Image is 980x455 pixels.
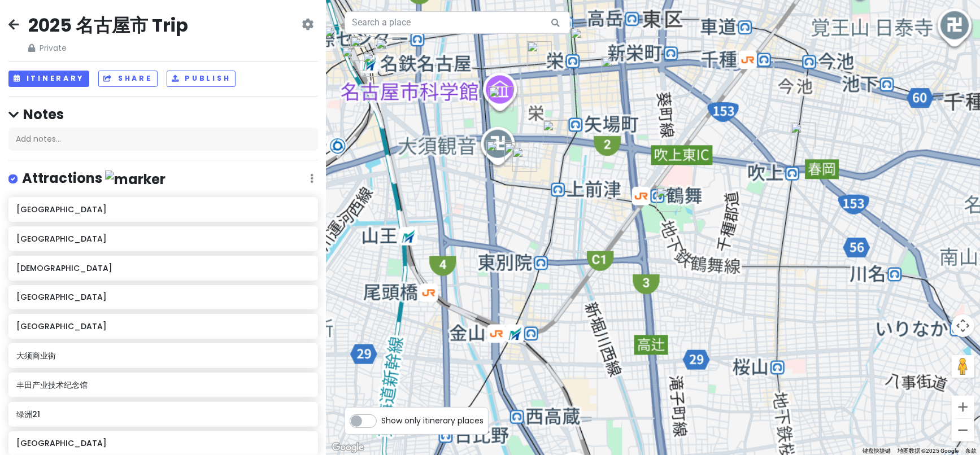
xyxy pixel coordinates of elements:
[16,380,310,390] h6: 丰田产业技术纪念馆
[8,71,89,87] button: Itinerary
[98,71,157,87] button: Share
[786,118,820,152] div: Yamamotoya
[652,182,686,216] div: 鹤舞公园
[16,292,310,302] h6: [GEOGRAPHIC_DATA]
[16,438,310,448] h6: [GEOGRAPHIC_DATA]
[345,11,570,34] input: Search a place
[16,321,310,331] h6: [GEOGRAPHIC_DATA]
[16,204,310,215] h6: [GEOGRAPHIC_DATA]
[28,14,188,37] h2: 2025 名古屋市 Trip
[952,419,974,441] button: 缩小
[566,23,600,57] div: 绿洲21
[952,355,974,378] button: 将街景小人拖到地图上以打开街景
[16,263,310,273] h6: [DEMOGRAPHIC_DATA]
[482,136,516,170] div: 大须观音
[898,448,959,454] span: 地图数据 ©2025 Google
[16,409,310,419] h6: 绿洲21
[371,34,405,68] div: THE SUSHI NAGOYA 海
[863,447,891,455] button: 键盘快捷键
[538,116,572,150] div: Misokatsu Yabaton Yabachō Honten
[329,440,367,455] img: Google
[965,448,977,454] a: 条款
[508,142,542,176] div: 大须商业街
[952,314,974,337] button: 地图镜头控件
[16,234,310,244] h6: [GEOGRAPHIC_DATA]
[358,47,392,81] div: 名铁大酒店
[8,128,318,151] div: Add notes...
[522,37,556,71] div: Unagi Unayasu Nishiki
[337,42,371,76] div: 丸屋本店（JR名古屋站店）
[320,22,354,56] div: Misokatsu Yabaton
[167,71,236,87] button: Publish
[952,396,974,418] button: 放大
[597,52,631,86] div: 世界的山将（本店）
[22,169,165,188] h4: Attractions
[105,170,165,188] img: marker
[329,440,367,455] a: 在 Google 地图中打开此区域（会打开一个新窗口）
[500,138,534,172] div: Takara
[28,42,188,54] span: Private
[484,82,518,116] div: 名古屋市科学馆
[8,106,318,123] h4: Notes
[381,414,484,427] span: Show only itinerary places
[16,351,310,361] h6: 大须商业街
